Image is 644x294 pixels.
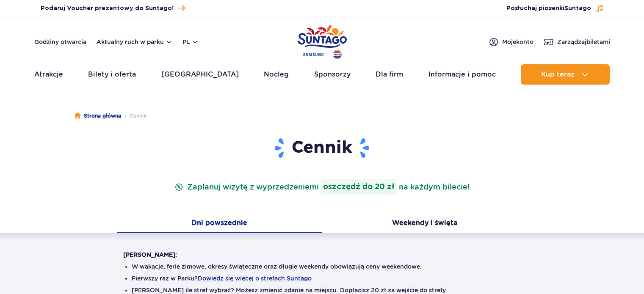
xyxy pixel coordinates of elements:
span: Kup teraz [541,71,575,78]
h1: Cennik [123,137,521,159]
a: Sponsorzy [314,64,351,85]
a: Dla firm [376,64,403,85]
span: Podaruj Voucher prezentowy do Suntago! [41,4,174,13]
a: Strona główna [75,112,121,120]
button: Kup teraz [521,64,610,85]
p: Zaplanuj wizytę z wyprzedzeniem na każdym bilecie! [173,179,471,195]
span: Suntago [564,5,591,11]
li: Cennik [121,112,146,120]
a: Godziny otwarcia [34,38,86,46]
strong: oszczędź do 20 zł [321,179,397,195]
a: Informacje i pomoc [428,64,496,85]
strong: [PERSON_NAME]: [123,251,177,258]
li: Pierwszy raz w Parku? [132,274,513,283]
a: Nocleg [264,64,289,85]
a: [GEOGRAPHIC_DATA] [161,64,239,85]
li: W wakacje, ferie zimowe, okresy świąteczne oraz długie weekendy obowiązują ceny weekendowe. [132,262,513,271]
a: Atrakcje [34,64,63,85]
a: Bilety i oferta [88,64,136,85]
button: Weekendy i święta [322,215,528,233]
button: Dni powszednie [117,215,322,233]
a: Park of Poland [298,21,347,60]
a: Mojekonto [489,37,533,47]
span: Posłuchaj piosenki [506,4,591,13]
span: Moje konto [502,38,533,46]
button: Aktualny ruch w parku [97,38,172,45]
button: pl [182,38,199,46]
button: Dowiedz się więcej o strefach Suntago [198,275,312,282]
span: Zarządzaj biletami [557,38,610,46]
a: Zarządzajbiletami [544,37,610,47]
button: Posłuchaj piosenkiSuntago [506,4,604,13]
a: Podaruj Voucher prezentowy do Suntago! [41,3,185,14]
